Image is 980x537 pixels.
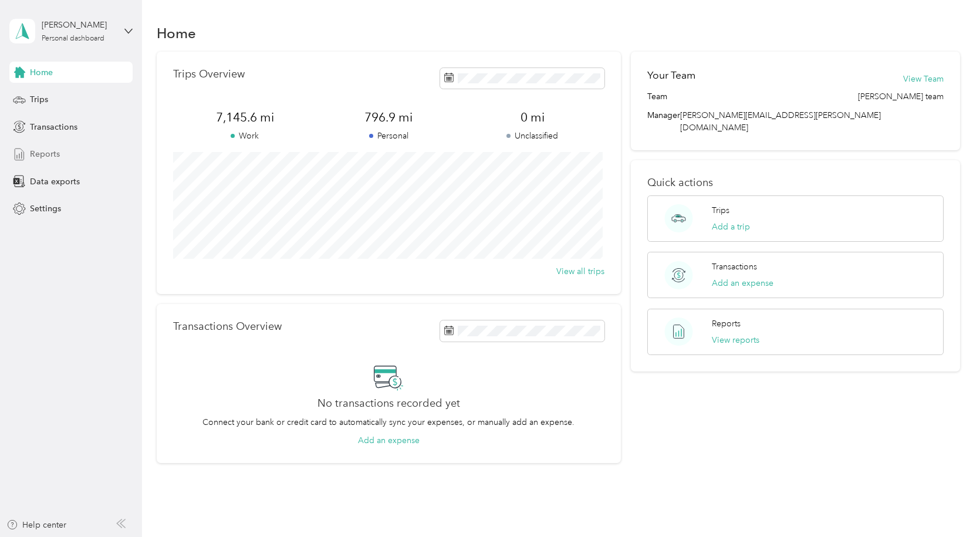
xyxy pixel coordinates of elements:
p: Work [173,130,317,142]
p: Personal [317,130,461,142]
span: [PERSON_NAME] team [858,90,944,103]
p: Trips Overview [173,68,245,80]
p: Connect your bank or credit card to automatically sync your expenses, or manually add an expense. [202,416,575,428]
span: Settings [30,202,61,215]
button: View reports [712,334,759,346]
span: Trips [30,93,48,106]
p: Reports [712,318,741,330]
span: Data exports [30,175,80,188]
div: Personal dashboard [42,35,104,42]
h2: No transactions recorded yet [317,397,460,410]
button: Add a trip [712,221,750,233]
p: Unclassified [461,130,604,142]
span: [PERSON_NAME][EMAIL_ADDRESS][PERSON_NAME][DOMAIN_NAME] [680,110,881,133]
button: View all trips [556,265,604,278]
button: Add an expense [358,434,420,447]
h1: Home [157,27,196,39]
span: 0 mi [461,109,604,126]
button: Add an expense [712,277,773,289]
span: Reports [30,148,60,160]
span: 7,145.6 mi [173,109,317,126]
span: Transactions [30,121,77,133]
p: Trips [712,204,729,217]
p: Transactions Overview [173,320,282,333]
span: Home [30,66,53,79]
button: Help center [6,519,66,531]
p: Transactions [712,261,757,273]
span: Manager [647,109,680,134]
span: Team [647,90,667,103]
iframe: Everlance-gr Chat Button Frame [914,471,980,537]
span: 796.9 mi [317,109,461,126]
button: View Team [903,73,944,85]
div: [PERSON_NAME] [42,19,115,31]
h2: Your Team [647,68,695,83]
p: Quick actions [647,177,943,189]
